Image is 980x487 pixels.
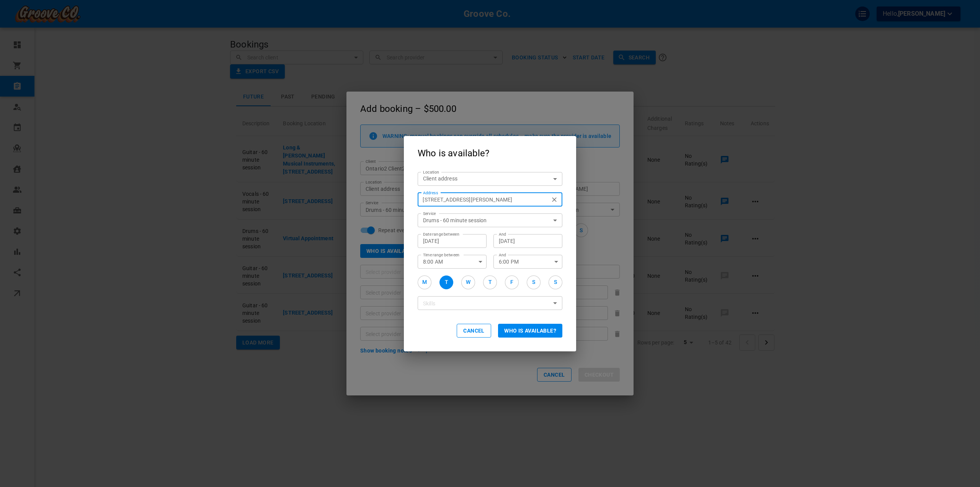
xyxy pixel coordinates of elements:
[423,211,436,216] label: Service
[549,275,562,289] button: S
[549,194,560,205] button: Clear
[457,324,491,338] button: Cancel
[461,275,475,289] button: W
[550,215,560,226] button: Open
[423,175,557,182] div: Client address
[422,278,427,286] div: M
[420,195,552,204] input: AddressClear
[498,324,562,338] button: Who is available?
[439,275,453,289] button: T
[499,237,557,244] input: mmm dd, yyyy
[423,169,439,175] label: Location
[418,275,431,289] button: M
[532,278,535,286] div: S
[554,278,557,286] div: S
[510,278,513,286] div: F
[499,252,506,258] label: And
[423,231,459,237] label: Date range between
[483,275,497,289] button: T
[505,275,519,289] button: F
[499,231,506,237] label: And
[445,278,448,286] div: T
[423,190,438,196] label: Address
[527,275,541,289] button: S
[466,278,470,286] div: W
[404,136,576,169] h2: Who is available?
[423,252,460,258] label: Time range between
[488,278,492,286] div: T
[423,237,481,244] input: mmm dd, yyyy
